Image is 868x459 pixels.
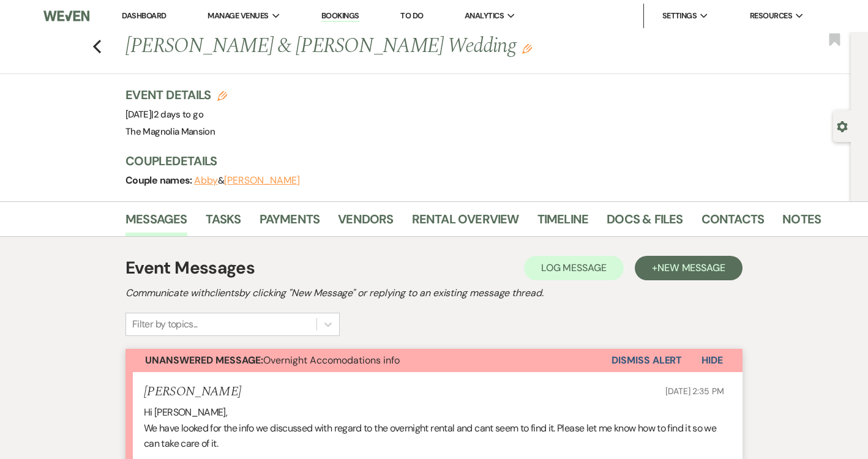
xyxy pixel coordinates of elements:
a: Notes [782,209,821,236]
span: Hide [702,354,723,367]
a: Vendors [338,209,393,236]
button: Log Message [524,256,624,280]
a: Payments [260,209,320,236]
h3: Event Details [125,86,227,103]
span: Settings [662,10,697,22]
a: Contacts [702,209,765,236]
span: Analytics [465,10,504,22]
button: +New Message [635,256,743,280]
span: Overnight Accomodations info [145,354,400,367]
img: Weven Logo [43,3,89,29]
span: Log Message [541,261,607,274]
span: Manage Venues [208,10,268,22]
button: Edit [522,43,532,54]
strong: Unanswered Message: [145,354,263,367]
span: [DATE] [125,108,203,121]
h2: Communicate with clients by clicking "New Message" or replying to an existing message thread. [125,286,743,300]
button: [PERSON_NAME] [224,176,300,185]
h5: [PERSON_NAME] [144,384,241,400]
span: Couple names: [125,174,194,187]
span: 2 days to go [154,108,203,121]
span: | [151,108,203,121]
p: We have looked for the info we discussed with regard to the overnight rental and cant seem to fin... [144,420,724,452]
a: Messages [125,209,187,236]
a: Tasks [206,209,241,236]
a: To Do [400,10,423,21]
h1: Event Messages [125,255,255,281]
span: The Magnolia Mansion [125,125,215,138]
span: & [194,174,300,187]
span: New Message [657,261,725,274]
button: Open lead details [837,120,848,132]
a: Rental Overview [412,209,519,236]
a: Timeline [537,209,589,236]
p: Hi [PERSON_NAME], [144,405,724,420]
h3: Couple Details [125,152,811,170]
h1: [PERSON_NAME] & [PERSON_NAME] Wedding [125,32,674,61]
button: Unanswered Message:Overnight Accomodations info [125,349,612,372]
a: Docs & Files [607,209,683,236]
span: [DATE] 2:35 PM [665,386,724,397]
button: Hide [682,349,743,372]
button: Dismiss Alert [612,349,682,372]
div: Filter by topics... [132,317,198,332]
button: Abby [194,176,218,185]
span: Resources [750,10,792,22]
a: Dashboard [122,10,166,21]
a: Bookings [321,10,359,22]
